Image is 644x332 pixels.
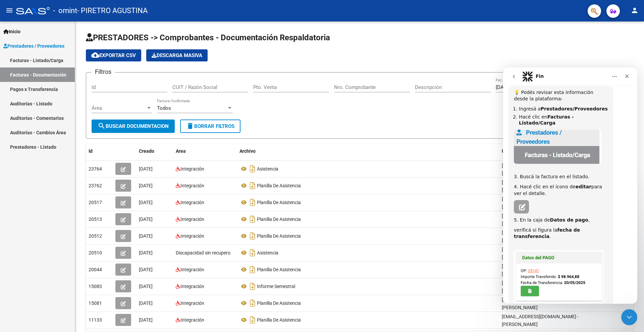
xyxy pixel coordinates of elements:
[257,284,295,289] span: Informe Semestral
[91,52,136,58] span: Exportar CSV
[499,144,600,158] datatable-header-cell: Usuario
[139,284,153,289] span: [DATE]
[11,22,105,35] div: 💡 Podés revisar esta información desde la plataforma:
[237,144,499,158] datatable-header-cell: Archivo
[139,317,153,323] span: [DATE]
[89,284,102,289] span: 15083
[53,3,77,18] span: - omint
[180,284,204,289] span: Integración
[502,196,579,209] span: [EMAIL_ADDRESS][DOMAIN_NAME] - [PERSON_NAME]
[248,231,257,241] i: Descargar documento
[89,267,102,272] span: 20044
[502,264,579,277] span: [EMAIL_ADDRESS][DOMAIN_NAME] - [PERSON_NAME]
[180,317,204,323] span: Integración
[139,200,153,205] span: [DATE]
[621,309,637,325] iframe: Intercom live chat
[180,183,204,188] span: Integración
[139,183,153,188] span: [DATE]
[248,197,257,208] i: Descargar documento
[98,122,106,130] mat-icon: search
[248,315,257,325] i: Descargar documento
[186,123,234,129] span: Borrar Filtros
[180,200,204,205] span: Integración
[77,3,148,18] span: - PIRETRO AGUSTINA
[11,159,105,179] div: verificá si figura la . ​​
[16,46,105,59] li: Hacé clic en
[176,148,186,154] span: Area
[89,300,102,306] span: 15081
[89,183,102,188] span: 23762
[502,314,579,327] span: [EMAIL_ADDRESS][DOMAIN_NAME] - [PERSON_NAME]
[180,300,204,306] span: Integración
[502,163,579,176] span: [EMAIL_ADDRESS][DOMAIN_NAME] - [PERSON_NAME]
[257,183,301,188] span: Planilla De Asistencia
[5,6,13,14] mat-icon: menu
[91,51,99,59] mat-icon: cloud_download
[152,52,202,58] span: Descarga Masiva
[502,280,579,293] span: [EMAIL_ADDRESS][DOMAIN_NAME] - [PERSON_NAME]
[248,264,257,275] i: Descargar documento
[139,148,154,154] span: Creado
[176,250,230,255] span: Discapacidad sin recupero
[92,120,175,133] button: Buscar Documentacion
[146,49,208,61] app-download-masive: Descarga masiva de comprobantes (adjuntos)
[86,144,113,158] datatable-header-cell: Id
[248,163,257,174] i: Descargar documento
[139,217,153,222] span: [DATE]
[503,67,637,304] iframe: Intercom live chat
[180,233,204,239] span: Integración
[136,144,173,158] datatable-header-cell: Creado
[98,123,169,129] span: Buscar Documentacion
[92,67,115,77] h3: Filtros
[502,297,579,310] span: [EMAIL_ADDRESS][DOMAIN_NAME] - [PERSON_NAME]
[502,213,579,226] span: [EMAIL_ADDRESS][DOMAIN_NAME] - [PERSON_NAME]
[139,166,153,172] span: [DATE]
[239,148,256,154] span: Archivo
[496,84,511,90] input: Fecha inicio
[180,217,204,222] span: Integración
[89,148,93,154] span: Id
[257,317,301,323] span: Planilla De Asistencia
[3,28,20,35] span: Inicio
[139,233,153,239] span: [DATE]
[257,200,301,205] span: Planilla De Asistencia
[248,214,257,225] i: Descargar documento
[47,150,85,155] b: Datos de pago
[89,217,102,222] span: 20513
[257,233,301,239] span: Planilla De Asistencia
[16,38,105,45] li: Ingresá a
[631,6,639,14] mat-icon: person
[257,267,301,272] span: Planilla De Asistencia
[86,33,330,42] span: PRESTADORES -> Comprobantes - Documentación Respaldatoria
[139,250,153,255] span: [DATE]
[11,100,105,113] div: 3. Buscá la factura en el listado.
[180,166,204,172] span: Integración
[502,230,579,243] span: [EMAIL_ADDRESS][DOMAIN_NAME] - [PERSON_NAME]
[248,298,257,309] i: Descargar documento
[502,148,518,154] span: Usuario
[248,180,257,191] i: Descargar documento
[257,217,301,222] span: Planilla De Asistencia
[257,166,278,172] span: Asistencia
[248,281,257,292] i: Descargar documento
[257,250,278,255] span: Asistencia
[173,144,237,158] datatable-header-cell: Area
[502,247,579,260] span: [EMAIL_ADDRESS][DOMAIN_NAME] - [PERSON_NAME]
[89,317,102,323] span: 11133
[11,116,105,129] div: 4. Hacé clic en el ícono de para ver el detalle.
[16,47,71,58] b: Facturas - Listado/Carga
[257,300,301,306] span: Planilla De Asistencia
[38,39,105,44] b: Prestadores/Proveedores
[180,267,204,272] span: Integración
[89,233,102,239] span: 20512
[11,149,105,156] div: 5. En la caja de ,
[502,180,579,193] span: [EMAIL_ADDRESS][DOMAIN_NAME] - [PERSON_NAME]
[146,49,208,61] button: Descarga Masiva
[86,49,141,61] button: Exportar CSV
[248,247,257,258] i: Descargar documento
[11,160,77,172] b: fecha de transferencia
